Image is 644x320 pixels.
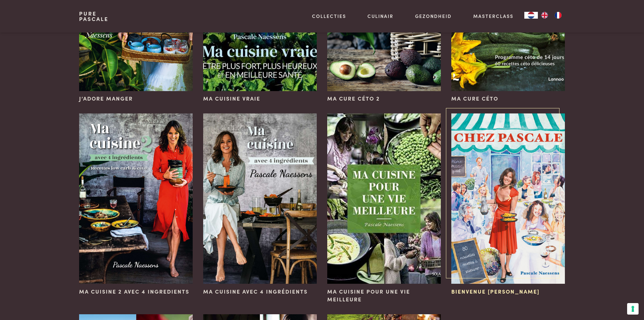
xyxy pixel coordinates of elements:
a: NL [524,12,538,19]
a: EN [538,12,551,19]
a: Bienvenue Chez Pascale Bienvenue [PERSON_NAME] [451,113,565,295]
img: Bienvenue Chez Pascale [451,113,565,284]
a: Ma cuisine pour une vie meilleure Ma cuisine pour une vie meilleure [327,113,440,303]
span: Ma cuisine avec 4 ingrédients [203,287,308,296]
a: Ma cuisine 2 avec 4 ingredients Ma cuisine 2 avec 4 ingredients [79,113,192,295]
a: Culinair [367,13,393,20]
span: Ma cuisine vraie [203,94,260,103]
span: Ma Cure céto [451,94,498,103]
a: Masterclass [473,13,514,20]
a: Gezondheid [415,13,452,20]
a: Collecties [312,13,346,20]
a: PurePascale [79,11,109,22]
img: Ma cuisine 2 avec 4 ingredients [79,113,192,284]
span: Ma Cure céto 2 [327,94,380,103]
a: Ma cuisine avec 4 ingrédients Ma cuisine avec 4 ingrédients [203,113,316,295]
img: Ma cuisine pour une vie meilleure [327,113,440,284]
ul: Language list [538,12,565,19]
img: Ma cuisine avec 4 ingrédients [203,113,316,284]
span: Bienvenue [PERSON_NAME] [451,287,540,296]
div: Language [524,12,538,19]
span: J’adore Manger [79,94,133,103]
span: Ma cuisine 2 avec 4 ingredients [79,287,189,296]
span: Ma cuisine pour une vie meilleure [327,287,440,304]
aside: Language selected: Nederlands [524,12,565,19]
button: Uw voorkeuren voor toestemming voor trackingtechnologieën [627,303,639,315]
a: FR [551,12,565,19]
